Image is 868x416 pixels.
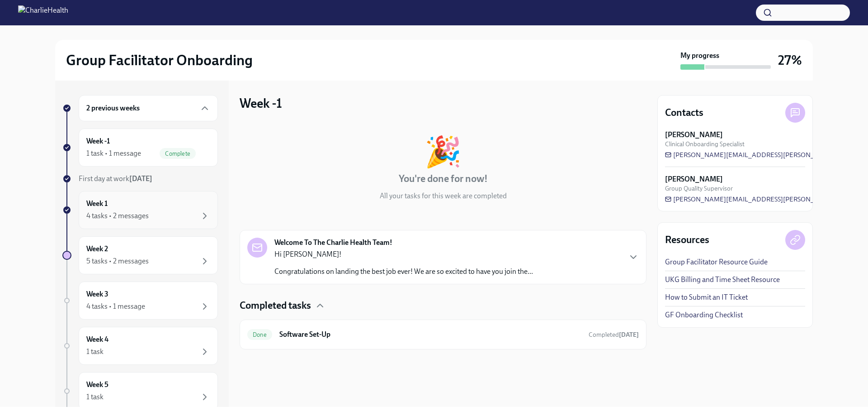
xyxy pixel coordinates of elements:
[274,238,392,248] strong: Welcome To The Charlie Health Team!
[79,95,218,121] div: 2 previous weeks
[160,150,196,157] span: Complete
[62,236,218,274] a: Week 25 tasks • 2 messages
[274,249,533,259] p: Hi [PERSON_NAME]!
[66,51,253,69] h2: Group Facilitator Onboarding
[665,233,709,247] h4: Resources
[62,191,218,229] a: Week 14 tasks • 2 messages
[589,331,639,339] span: Completed
[62,129,218,167] a: Week -11 task • 1 messageComplete
[86,392,104,402] div: 1 task
[274,267,533,277] p: Congratulations on landing the best job ever! We are so excited to have you join the...
[665,174,723,184] strong: [PERSON_NAME]
[665,106,703,120] h4: Contacts
[665,292,748,302] a: How to Submit an IT Ticket
[62,372,218,410] a: Week 51 task
[86,335,108,344] h6: Week 4
[665,257,768,267] a: Group Facilitator Resource Guide
[425,137,462,167] div: 🎉
[62,327,218,365] a: Week 41 task
[86,199,108,209] h6: Week 1
[129,174,152,183] strong: [DATE]
[665,130,723,140] strong: [PERSON_NAME]
[86,244,108,254] h6: Week 2
[399,172,488,186] h4: You're done for now!
[665,140,745,148] span: Clinical Onboarding Specialist
[86,347,104,357] div: 1 task
[86,103,140,113] h6: 2 previous weeks
[380,191,507,201] p: All your tasks for this week are completed
[240,95,282,111] h3: Week -1
[62,174,218,184] a: First day at work[DATE]
[79,174,152,183] span: First day at work
[680,51,719,61] strong: My progress
[86,289,108,299] h6: Week 3
[86,301,145,311] div: 4 tasks • 1 message
[279,330,581,339] h6: Software Set-Up
[86,211,149,221] div: 4 tasks • 2 messages
[18,5,68,20] img: CharlieHealth
[240,299,311,312] h4: Completed tasks
[247,331,272,338] span: Done
[62,282,218,320] a: Week 34 tasks • 1 message
[86,148,141,158] div: 1 task • 1 message
[86,136,110,146] h6: Week -1
[86,256,149,266] div: 5 tasks • 2 messages
[589,330,639,339] span: September 30th, 2025 09:59
[665,310,743,320] a: GF Onboarding Checklist
[665,275,780,285] a: UKG Billing and Time Sheet Resource
[619,331,639,339] strong: [DATE]
[240,299,646,312] div: Completed tasks
[778,52,802,68] h3: 27%
[665,184,733,193] span: Group Quality Supervisor
[247,327,639,342] a: DoneSoftware Set-UpCompleted[DATE]
[86,380,108,390] h6: Week 5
